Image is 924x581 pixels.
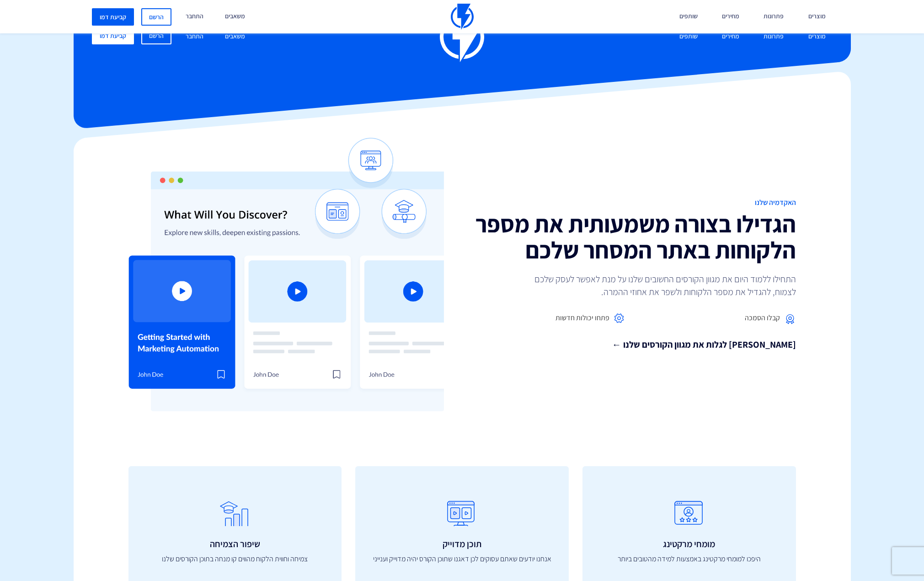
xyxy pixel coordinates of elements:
h3: תוכן מדוייק [364,539,560,549]
span: קבלו הסמכה [745,313,780,323]
p: צמיחה וחווית הלקוח מהווים קו מנחה בתוכן הקורסים שלנו [138,554,333,565]
a: פתרונות [757,27,790,47]
span: פתחו יכולות חדשות [555,313,609,323]
a: הרשם [141,27,171,44]
h3: מומחי מרקטינג [592,539,787,549]
a: משאבים [218,27,252,47]
a: שותפים [673,27,705,47]
a: התחבר [179,27,210,47]
p: אנחנו יודעים שאתם עסוקים לכן דאגנו שתוכן הקורס יהיה מדוייק וענייני [364,554,560,565]
a: קביעת דמו [92,8,134,26]
p: התחילו ללמוד היום את מגוון הקורסים החשובים שלנו על מנת לאפשר לעסק שלכם לצמוח, להגדיל את מספר הלקו... [522,273,796,298]
a: מחירים [715,27,746,47]
a: מוצרים [801,27,833,47]
a: [PERSON_NAME] לגלות את מגוון הקורסים שלנו ← [469,338,796,351]
p: היפכו למומחי מרקטינג באמצעות למידה מהטובים ביותר [592,554,787,565]
h1: האקדמיה שלנו [469,199,796,207]
a: הרשם [141,8,171,26]
a: קביעת דמו [92,27,134,44]
h3: שיפור הצמיחה [138,539,333,549]
h2: הגדילו בצורה משמעותית את מספר הלקוחות באתר המסחר שלכם [469,211,796,263]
